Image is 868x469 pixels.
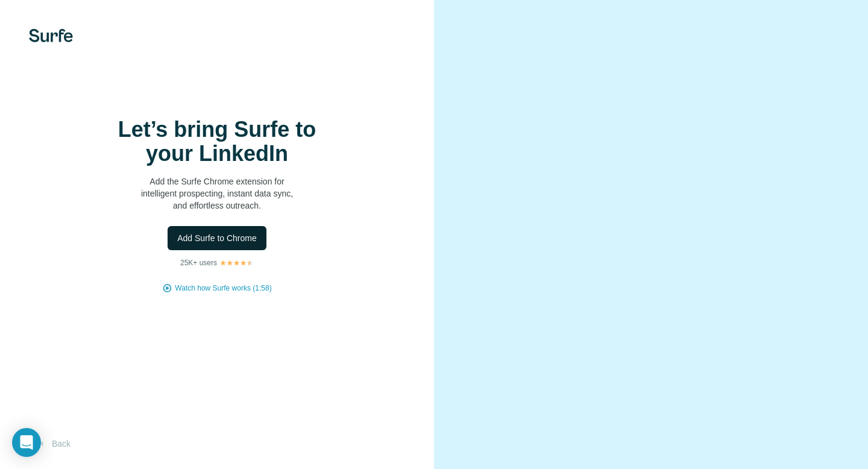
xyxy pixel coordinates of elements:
[29,433,79,455] button: Back
[29,29,73,42] img: Surfe's logo
[219,259,254,266] img: Rating Stars
[168,226,266,250] button: Add Surfe to Chrome
[177,232,257,244] span: Add Surfe to Chrome
[175,283,271,294] button: Watch how Surfe works (1:58)
[96,118,338,166] h1: Let’s bring Surfe to your LinkedIn
[12,428,41,457] div: Open Intercom Messenger
[96,175,338,212] p: Add the Surfe Chrome extension for intelligent prospecting, instant data sync, and effortless out...
[180,257,217,268] p: 25K+ users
